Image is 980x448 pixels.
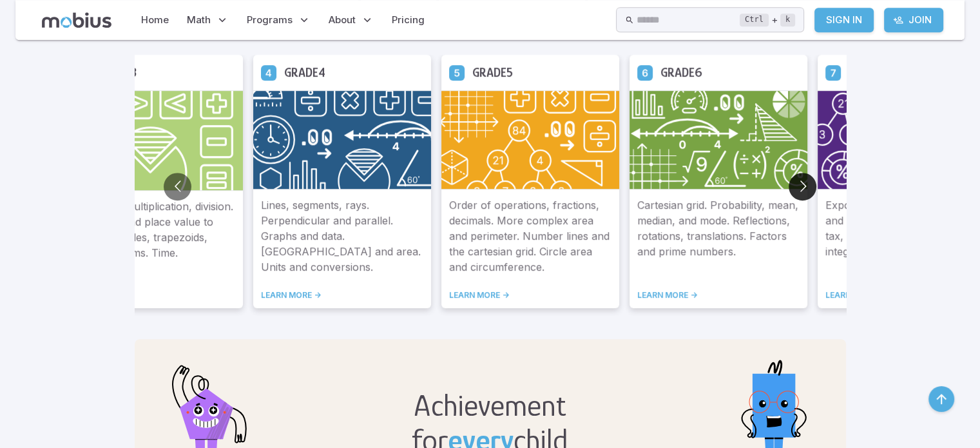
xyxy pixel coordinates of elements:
[261,197,423,275] p: Lines, segments, rays. Perpendicular and parallel. Graphs and data. [GEOGRAPHIC_DATA] and area. U...
[164,173,191,200] button: Go to previous slide
[740,14,769,26] kbd: Ctrl
[472,63,513,83] h5: Grade 5
[449,290,611,300] a: LEARN MORE ->
[780,14,795,26] kbd: k
[814,8,874,32] a: Sign In
[441,90,619,190] img: Grade 5
[73,199,235,275] p: Fractions, multiplication, division. Decimals, and place value to 1000. Triangles, trapezoids, pa...
[284,63,325,83] h5: Grade 4
[637,290,800,300] a: LEARN MORE ->
[247,13,293,27] span: Programs
[412,388,568,423] h2: Achievement
[187,13,211,27] span: Math
[660,63,702,83] h5: Grade 6
[329,13,356,27] span: About
[65,90,243,191] img: Grade 3
[449,64,465,80] a: Grade 5
[740,12,795,28] div: +
[629,90,807,190] img: Grade 6
[96,63,137,83] h5: Grade 3
[261,64,276,80] a: Grade 4
[884,8,943,32] a: Join
[637,64,653,80] a: Grade 6
[253,90,431,190] img: Grade 4
[449,197,611,275] p: Order of operations, fractions, decimals. More complex area and perimeter. Number lines and the c...
[137,5,173,35] a: Home
[825,64,841,80] a: Grade 7
[388,5,428,35] a: Pricing
[73,290,235,300] a: LEARN MORE ->
[637,197,800,275] p: Cartesian grid. Probability, mean, median, and mode. Reflections, rotations, translations. Factor...
[789,173,816,200] button: Go to next slide
[261,290,423,300] a: LEARN MORE ->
